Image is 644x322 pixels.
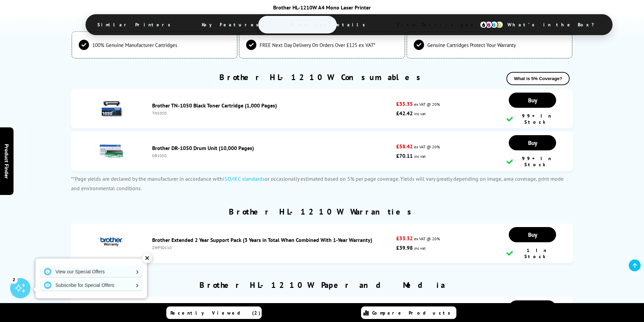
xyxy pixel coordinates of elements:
[396,143,413,150] strong: £58.42
[152,245,393,250] div: ZWPS0110
[166,306,262,319] a: Recently Viewed (2)
[528,96,537,104] span: Buy
[414,154,426,159] span: inc vat
[152,145,254,151] a: Brother DR-1050 Drum Unit (10,000 Pages)
[229,206,415,217] a: Brother HL-1210W Warranties
[506,113,558,125] div: 99+ In Stock
[71,174,573,193] p: **Page yields are declared by the manufacturer in accordance with or occasionally estimated based...
[414,236,440,241] span: ex VAT @ 20%
[260,42,375,48] span: FREE Next Day Delivery On Orders Over £125 ex VAT*
[396,100,413,107] strong: £35.35
[361,306,456,319] a: Compare Products
[3,144,10,178] span: Product Finder
[396,110,413,117] strong: £42.42
[86,4,559,11] div: Brother HL-1210W A4 Mono Laser Printer
[87,17,184,33] span: Similar Printers
[386,16,490,33] span: View Cartridges
[427,42,516,48] span: Genuine Cartridges Protect Your Warranty
[497,17,611,33] span: What’s in the Box?
[10,276,18,283] div: 2
[506,72,570,85] button: What is 5% Coverage?
[506,247,558,259] div: 1 In Stock
[280,17,379,33] span: Product Details
[100,96,123,120] img: Brother TN-1050 Black Toner Cartridge (1,000 Pages)
[219,72,425,82] a: Brother HL-1210W Consumables
[396,235,413,242] strong: £33.32
[396,152,413,159] strong: £70.11
[528,231,537,239] span: Buy
[414,246,426,251] span: inc vat
[414,102,440,107] span: ex VAT @ 20%
[152,110,393,116] div: TN1050
[142,253,152,263] div: ✕
[396,244,413,251] strong: £39.98
[152,153,393,158] div: DR1050
[223,175,265,182] a: ISO/IEC standards
[41,280,142,291] a: Subscribe for Special Offers
[199,280,445,290] h2: Brother HL-1210W Paper and Media
[152,237,372,243] a: Brother Extended 2 Year Support Pack (3 Years in Total When Combined With 1-Year Warranty)
[372,310,454,316] span: Compare Products
[528,139,537,147] span: Buy
[414,111,426,116] span: inc vat
[170,310,261,316] span: Recently Viewed (2)
[414,144,440,149] span: ex VAT @ 20%
[92,42,177,48] span: 100% Genuine Manufacturer Cartridges
[100,231,123,254] img: Brother Extended 2 Year Support Pack (3 Years in Total When Combined With 1-Year Warranty)
[41,266,142,277] a: View our Special Offers
[100,139,123,163] img: Brother DR-1050 Drum Unit (10,000 Pages)
[192,17,272,33] span: Key Features
[480,21,503,28] img: cmyk-icon.svg
[152,102,277,109] a: Brother TN-1050 Black Toner Cartridge (1,000 Pages)
[506,155,558,168] div: 99+ In Stock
